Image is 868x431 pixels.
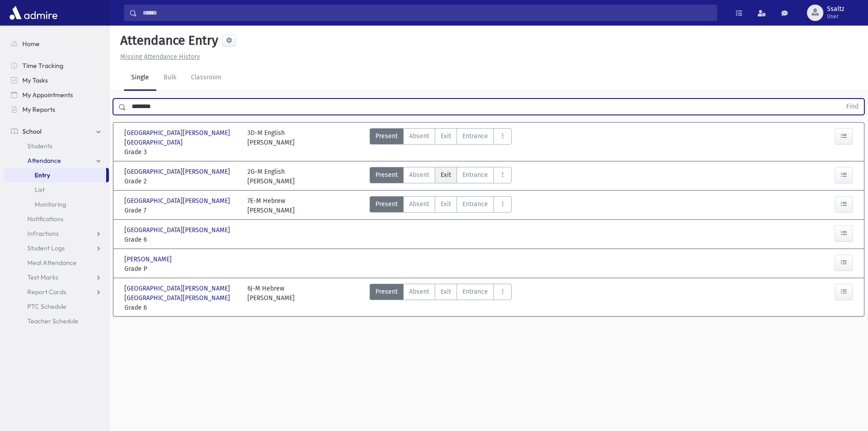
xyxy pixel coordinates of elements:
span: Exit [441,131,451,141]
span: Exit [441,199,451,209]
span: Exit [441,170,451,180]
span: Notifications [27,215,63,223]
span: [GEOGRAPHIC_DATA][PERSON_NAME][GEOGRAPHIC_DATA] [124,128,238,147]
span: Grade 3 [124,147,238,157]
span: Monitoring [35,200,66,208]
span: Grade 6 [124,235,238,244]
span: Present [375,287,398,296]
span: User [827,13,844,20]
span: Entrance [462,170,488,180]
div: 3D-M English [PERSON_NAME] [247,128,295,157]
a: Bulk [156,65,184,91]
span: Students [27,142,52,150]
span: My Reports [22,105,55,114]
div: 6J-M Hebrew [PERSON_NAME] [247,284,295,312]
button: Find [841,99,864,114]
span: Entry [35,171,50,179]
a: My Appointments [4,88,109,102]
span: Absent [409,170,429,180]
span: List [35,186,45,194]
a: Report Cards [4,285,109,299]
span: Home [22,40,40,48]
div: AttTypes [370,128,512,157]
u: Missing Attendance History [120,53,200,61]
a: School [4,124,109,139]
span: Entrance [462,131,488,141]
span: [GEOGRAPHIC_DATA][PERSON_NAME] [124,167,232,177]
a: Missing Attendance History [117,53,200,61]
div: 2G-M English [PERSON_NAME] [247,167,295,186]
a: Teacher Schedule [4,314,109,328]
a: Test Marks [4,270,109,285]
a: PTC Schedule [4,299,109,314]
span: Absent [409,199,429,209]
span: Present [375,131,398,141]
a: Home [4,36,109,51]
a: Attendance [4,153,109,168]
span: Test Marks [27,273,58,281]
div: AttTypes [370,284,512,312]
span: [PERSON_NAME] [124,254,174,264]
span: Student Logs [27,244,65,252]
span: PTC Schedule [27,302,67,311]
span: Present [375,199,398,209]
span: Entrance [462,287,488,296]
a: Meal Attendance [4,255,109,270]
div: 7E-M Hebrew [PERSON_NAME] [247,196,295,215]
span: Absent [409,287,429,296]
img: AdmirePro [7,4,60,22]
a: Monitoring [4,197,109,212]
span: My Appointments [22,91,73,99]
span: Present [375,170,398,180]
span: [GEOGRAPHIC_DATA][PERSON_NAME] [124,196,232,206]
span: Grade 7 [124,206,238,215]
a: Classroom [184,65,229,91]
span: Absent [409,131,429,141]
a: Student Logs [4,241,109,255]
span: Meal Attendance [27,259,77,267]
span: School [22,127,41,135]
a: Students [4,139,109,153]
a: Entry [4,168,106,182]
span: Grade 6 [124,303,238,312]
span: [GEOGRAPHIC_DATA][PERSON_NAME] [124,225,232,235]
span: Report Cards [27,288,66,296]
a: Single [124,65,156,91]
span: Grade P [124,264,238,274]
input: Search [137,5,717,21]
a: Infractions [4,226,109,241]
a: Time Tracking [4,58,109,73]
a: Notifications [4,212,109,226]
span: Ssaltz [827,5,844,13]
a: My Reports [4,102,109,117]
span: Entrance [462,199,488,209]
span: My Tasks [22,76,48,84]
span: Time Tracking [22,62,63,70]
a: List [4,182,109,197]
span: Attendance [27,156,61,165]
span: Teacher Schedule [27,317,78,325]
span: Grade 2 [124,177,238,186]
div: AttTypes [370,196,512,215]
a: My Tasks [4,73,109,88]
div: AttTypes [370,167,512,186]
h5: Attendance Entry [117,33,218,48]
span: Infractions [27,229,59,238]
span: Exit [441,287,451,296]
span: [GEOGRAPHIC_DATA][PERSON_NAME][GEOGRAPHIC_DATA][PERSON_NAME] [124,284,238,303]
